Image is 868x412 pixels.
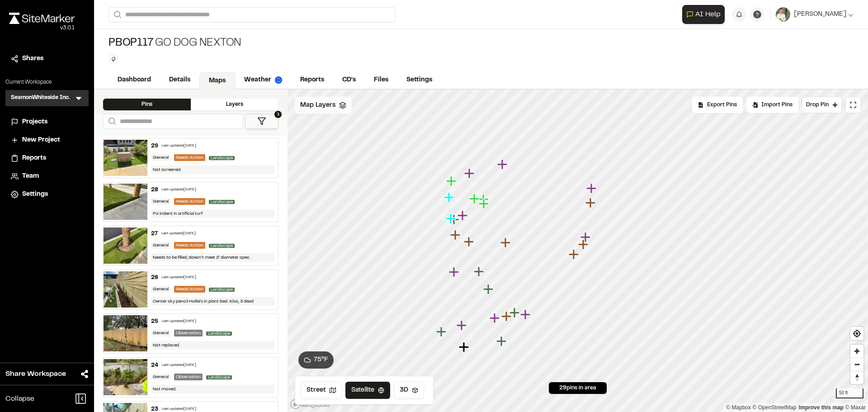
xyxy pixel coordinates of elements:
span: New Project [22,135,60,145]
div: Map marker [474,266,486,278]
a: New Project [11,135,83,145]
div: Observation [174,374,203,380]
div: Last updated [DATE] [161,231,196,237]
div: Center sky pencil Hollie’s in plant bed. Also, 3 dead [151,297,275,306]
div: Last updated [DATE] [162,363,196,368]
div: Map marker [496,336,508,347]
div: Map marker [569,249,580,260]
div: 50 ft [836,388,863,398]
a: CD's [333,71,365,89]
div: 24 [151,361,158,369]
div: Not moved. [151,385,275,393]
button: Find my location [850,327,863,340]
div: Last updated [DATE] [162,187,196,193]
div: Not screened. [151,166,275,174]
div: Go Dog Nexton [108,36,241,51]
a: Map feedback [799,404,844,411]
img: file [104,271,147,308]
div: Map marker [450,229,462,241]
span: Shares [22,54,43,64]
a: Maxar [845,404,866,411]
div: Map marker [509,307,521,319]
div: Map marker [444,192,456,204]
div: No pins available to export [692,97,743,113]
div: Pins [103,99,191,110]
div: Map marker [464,236,476,248]
img: file [104,140,147,176]
a: Reports [291,71,333,89]
div: Map marker [479,198,491,210]
button: Edit Tags [108,54,118,64]
a: Mapbox [726,404,751,411]
div: General [151,286,170,293]
a: OpenStreetMap [753,404,797,411]
div: Map marker [459,341,471,353]
div: Observation [174,330,203,336]
p: Current Workspace [5,78,89,86]
span: Drop Pin [806,101,829,109]
button: Drop Pin [802,97,842,113]
span: Export Pins [707,101,737,109]
img: rebrand.png [9,13,75,24]
a: Projects [11,117,83,127]
div: Map marker [580,232,592,243]
span: 75 ° F [314,355,328,365]
button: Zoom in [850,345,863,358]
h3: SeamonWhiteside Inc. [11,94,70,103]
img: file [104,315,147,351]
div: Map marker [585,197,597,209]
a: Mapbox logo [290,399,330,409]
div: Map marker [449,214,461,226]
span: Landscape [209,244,235,248]
div: 27 [151,230,158,238]
div: Last updated [DATE] [162,143,196,149]
div: Last updated [DATE] [162,407,196,412]
span: Landscape [209,156,235,160]
button: Zoom out [850,358,863,371]
img: file [104,227,147,264]
div: Map marker [469,193,481,205]
a: Maps [199,72,235,90]
span: Landscape [206,331,232,336]
div: 26 [151,274,158,282]
a: Weather [235,71,291,89]
span: Team [22,171,39,181]
span: Landscape [209,288,235,292]
button: Open AI Assistant [682,5,725,24]
div: Fix indent in artificial turf [151,209,275,218]
button: Reset bearing to north [850,371,863,384]
button: Search [103,114,119,129]
div: 29 [151,142,158,150]
div: Oh geez...please don't... [9,24,75,32]
div: Last updated [DATE] [162,275,196,280]
img: file [104,184,147,220]
a: Team [11,171,83,181]
span: 1 [274,111,282,118]
div: General [151,330,170,336]
img: file [104,359,147,395]
div: General [151,242,170,249]
div: 28 [151,186,158,194]
span: PBOP117 [108,36,153,51]
button: 75°F [298,351,334,369]
div: Import Pins into your project [746,97,798,113]
span: Collapse [5,393,34,404]
a: Reports [11,153,83,163]
a: Settings [397,71,441,89]
div: General [151,198,170,205]
div: Layers [191,99,278,110]
span: Reset bearing to north [850,371,863,384]
div: Map marker [446,213,458,225]
div: Map marker [457,320,468,331]
div: Not replaced. [151,341,275,350]
button: Street [301,382,342,399]
div: Needs to be filled, doesn’t meet 2’ diameter spec. [151,253,275,262]
div: General [151,154,170,161]
span: Projects [22,117,47,127]
span: 29 pins in area [559,384,596,392]
div: Map marker [490,313,501,324]
div: Needs Action [174,286,205,293]
span: Map Layers [300,100,335,110]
